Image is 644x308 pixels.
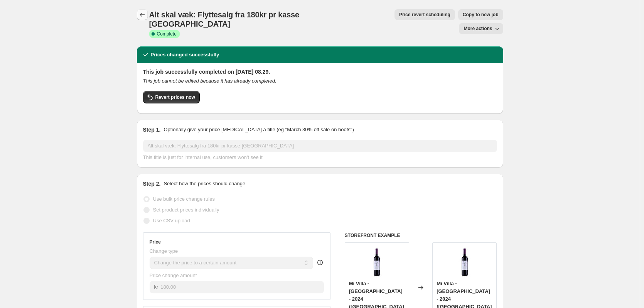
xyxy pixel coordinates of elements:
[149,10,299,28] span: Alt skal væk: Flyttesalg fra 180kr pr kasse [GEOGRAPHIC_DATA]
[150,248,178,254] span: Change type
[143,91,200,103] button: Revert prices now
[153,207,219,213] span: Set product prices individually
[143,180,161,188] h2: Step 2.
[150,272,197,278] span: Price change amount
[153,196,215,202] span: Use bulk price change rules
[399,12,450,18] span: Price revert scheduling
[153,218,190,223] span: Use CSV upload
[449,247,480,278] img: MiVillaRiojaRoedvin2024_vh0171_80x.jpg
[394,9,455,20] button: Price revert scheduling
[345,232,497,239] h6: STOREFRONT EXAMPLE
[316,259,324,266] div: help
[150,239,161,245] h3: Price
[155,94,195,100] span: Revert prices now
[143,126,161,134] h2: Step 1.
[154,284,158,290] span: kr
[143,68,497,76] h2: This job successfully completed on [DATE] 08.29.
[143,154,263,160] span: This title is just for internal use, customers won't see it
[160,281,324,293] input: 80.00
[463,12,499,18] span: Copy to new job
[164,180,245,188] p: Select how the prices should change
[164,126,354,134] p: Optionally give your price [MEDICAL_DATA] a title (eg "March 30% off sale on boots")
[143,140,497,152] input: 30% off holiday sale
[361,247,392,278] img: MiVillaRiojaRoedvin2024_vh0171_80x.jpg
[143,78,276,84] i: This job cannot be edited because it has already completed.
[464,25,492,32] span: More actions
[151,51,219,59] h2: Prices changed successfully
[458,9,503,20] button: Copy to new job
[137,9,148,20] button: Price change jobs
[157,31,177,37] span: Complete
[459,23,503,34] button: More actions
